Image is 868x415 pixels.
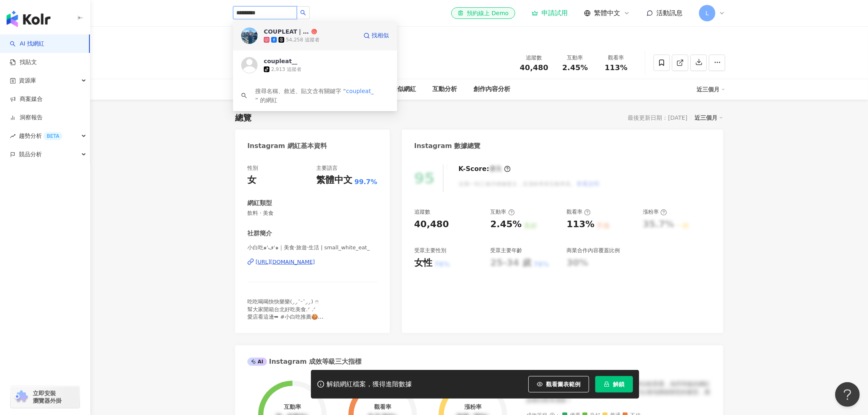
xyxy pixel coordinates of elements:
[566,218,594,231] div: 113%
[391,84,416,94] div: 相似網紅
[255,87,389,105] div: 搜尋名稱、敘述、貼文含有關鍵字 “ ” 的網紅
[414,218,449,231] div: 40,480
[316,164,338,172] div: 主要語言
[346,88,374,94] span: coupleat_
[490,208,514,216] div: 互動率
[10,95,43,103] a: 商案媒合
[247,357,361,366] div: Instagram 成效等級三大指標
[546,381,580,388] span: 觀看圖表範例
[247,258,377,266] a: [URL][DOMAIN_NAME]
[256,258,315,266] div: [URL][DOMAIN_NAME]
[247,199,272,207] div: 網紅類型
[300,10,306,16] span: search
[10,114,43,122] a: 洞察報告
[458,9,509,17] div: 預約線上 Demo
[628,114,688,121] div: 最後更新日期：[DATE]
[43,132,62,140] div: BETA
[19,145,42,164] span: 競品分析
[643,208,667,216] div: 漲粉率
[247,141,327,150] div: Instagram 網紅基本資料
[451,7,515,19] a: 預約線上 Demo
[33,390,62,404] span: 立即安裝 瀏覽器外掛
[601,54,632,62] div: 觀看率
[241,93,247,98] span: search
[241,57,258,73] img: KOL Avatar
[264,27,310,36] div: COUPLEAT｜抽獎進行中｜台中•台北•台南︎美食旅遊
[264,57,297,65] div: coupleat__
[560,54,591,62] div: 互動率
[459,164,511,173] div: K-Score :
[566,247,620,254] div: 商業合作內容覆蓋比例
[694,112,723,123] div: 近三個月
[247,244,377,251] span: 小白吃๑'ڡ'๑｜美食·旅遊·生活 | small_white_eat_
[327,380,412,389] div: 解鎖網紅檔案，獲得進階數據
[286,36,320,43] div: 54,258 追蹤者
[490,218,521,231] div: 2.45%
[10,133,16,139] span: rise
[414,247,446,254] div: 受眾主要性別
[247,210,377,217] span: 飲料 · 美食
[19,127,62,145] span: 趨勢分析
[363,27,389,44] a: 找相似
[656,9,683,17] span: 活動訊息
[11,386,80,408] a: chrome extension立即安裝 瀏覽器外掛
[354,178,377,187] span: 99.7%
[374,404,391,410] div: 觀看率
[241,27,258,44] img: KOL Avatar
[464,404,482,410] div: 漲粉率
[562,64,588,72] span: 2.45%
[10,40,44,48] a: searchAI 找網紅
[10,58,37,66] a: 找貼文
[706,9,709,18] span: L
[247,299,358,342] span: 吃吃喝喝快快樂樂(⸝⸝¯ᵕ¯⸝⸝) ෆ 幫大家開箱台北好吃美食.ᐟ .ᐟ 愛店看這邊➥ #小白吃推薦🍪 … 好吃程度看這邊↯ 找找文案中の𝗲𝗺𝗼𝗷𝗶 😻: 超好吃〡😽: 還不錯〡😺: 普通〡😾:...
[316,174,352,187] div: 繁體中文
[605,64,628,72] span: 113%
[247,174,256,187] div: 女
[532,9,568,17] a: 申請試用
[520,63,548,72] span: 40,480
[528,376,589,392] button: 觀看圖表範例
[432,84,457,94] div: 互動分析
[595,376,633,392] button: 解鎖
[372,32,389,40] span: 找相似
[613,381,624,388] span: 解鎖
[473,84,510,94] div: 創作內容分析
[414,141,481,150] div: Instagram 數據總覽
[284,404,301,410] div: 互動率
[519,54,550,62] div: 追蹤數
[594,9,620,18] span: 繁體中文
[13,390,29,404] img: chrome extension
[490,247,522,254] div: 受眾主要年齡
[414,257,432,269] div: 女性
[566,208,591,216] div: 觀看率
[235,112,251,123] div: 總覽
[604,381,610,387] span: lock
[7,11,50,27] img: logo
[271,66,302,73] div: 2,913 追蹤者
[19,71,36,90] span: 資源庫
[697,83,725,96] div: 近三個月
[247,358,267,366] div: AI
[414,208,430,216] div: 追蹤數
[247,229,272,238] div: 社群簡介
[247,164,258,172] div: 性別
